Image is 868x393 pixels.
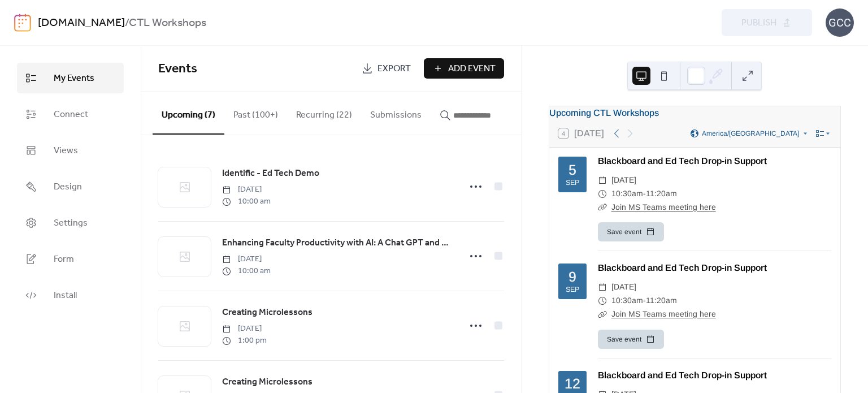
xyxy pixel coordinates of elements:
a: My Events [17,63,124,93]
span: Creating Microlessons [222,306,313,319]
span: [DATE] [611,174,636,187]
div: 12 [565,377,580,391]
a: Views [17,135,124,166]
a: [DOMAIN_NAME] [38,12,125,34]
a: Install [17,280,124,310]
span: 10:00 am [222,265,271,277]
span: [DATE] [611,280,636,294]
a: Join MS Teams meeting here [611,202,716,211]
span: America/[GEOGRAPHIC_DATA] [702,130,799,137]
img: logo [14,14,31,32]
div: ​ [598,280,607,294]
a: Enhancing Faculty Productivity with AI: A Chat GPT and Blackboard Workshop - Part 1 [222,236,453,251]
span: Settings [54,217,88,230]
div: GCC [826,8,854,37]
b: CTL Workshops [129,12,206,34]
span: Install [54,289,77,303]
div: Sep [566,286,579,293]
div: ​ [598,187,607,201]
div: ​ [598,201,607,214]
a: Settings [17,208,124,238]
a: Creating Microlessons [222,305,313,320]
a: Blackboard and Ed Tech Drop-in Support [598,156,767,166]
span: [DATE] [222,323,267,335]
a: Form [17,244,124,274]
a: Blackboard and Ed Tech Drop-in Support [598,263,767,273]
span: 11:20am [646,294,677,308]
a: Creating Microlessons [222,375,313,390]
span: Identific - Ed Tech Demo [222,167,319,180]
span: - [643,294,646,308]
button: Submissions [361,92,431,133]
button: Save event [598,330,664,349]
span: 10:30am [611,294,643,308]
span: [DATE] [222,253,271,265]
span: 1:00 pm [222,335,267,347]
a: Design [17,171,124,202]
span: Events [158,57,197,81]
a: Connect [17,99,124,129]
span: Creating Microlessons [222,375,313,389]
span: Views [54,144,78,158]
div: Upcoming CTL Workshops [549,106,840,120]
a: Export [353,58,419,79]
span: My Events [54,72,94,85]
span: Form [54,253,74,266]
div: 5 [568,163,576,177]
div: ​ [598,308,607,321]
a: Join MS Teams meeting here [611,309,716,318]
span: Export [377,62,411,76]
button: Add Event [424,58,504,79]
div: Sep [566,179,579,187]
span: Add Event [448,62,496,76]
div: 9 [568,270,576,284]
span: [DATE] [222,184,271,196]
a: Identific - Ed Tech Demo [222,166,319,181]
button: Save event [598,222,664,241]
span: Enhancing Faculty Productivity with AI: A Chat GPT and Blackboard Workshop - Part 1 [222,236,453,250]
button: Past (100+) [224,92,287,133]
div: ​ [598,174,607,187]
a: Blackboard and Ed Tech Drop-in Support [598,370,767,380]
div: ​ [598,294,607,308]
button: Recurring (22) [287,92,361,133]
span: 10:00 am [222,196,271,208]
span: - [643,187,646,201]
span: Connect [54,108,88,122]
span: 11:20am [646,187,677,201]
button: Upcoming (7) [153,92,224,135]
span: Design [54,180,82,194]
b: / [125,12,129,34]
span: 10:30am [611,187,643,201]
